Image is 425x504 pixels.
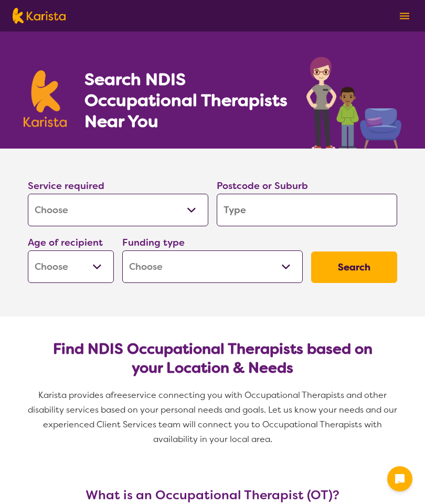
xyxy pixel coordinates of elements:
[111,390,127,401] span: free
[36,340,389,377] h2: Find NDIS Occupational Therapists based on your Location & Needs
[122,236,185,249] label: Funding type
[28,390,399,445] span: service connecting you with Occupational Therapists and other disability services based on your p...
[28,180,104,192] label: Service required
[217,180,308,192] label: Postcode or Suburb
[38,390,111,401] span: Karista provides a
[84,69,289,132] h1: Search NDIS Occupational Therapists Near You
[24,488,401,502] h3: What is an Occupational Therapist (OT)?
[28,236,103,249] label: Age of recipient
[24,70,67,127] img: Karista logo
[311,251,397,283] button: Search
[400,13,409,19] img: menu
[306,57,401,149] img: occupational-therapy
[217,194,397,226] input: Type
[13,8,66,24] img: Karista logo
